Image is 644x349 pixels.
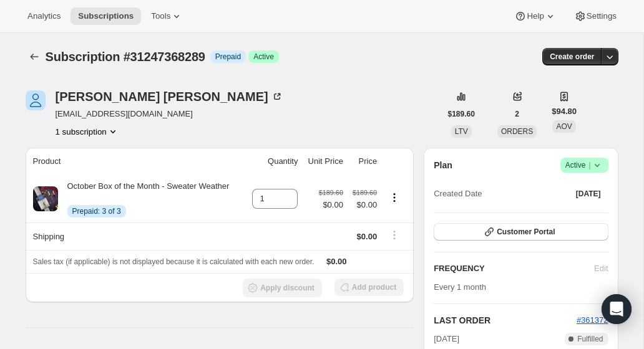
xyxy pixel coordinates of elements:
[353,189,377,196] small: $189.60
[552,105,577,118] span: $94.80
[501,127,533,136] span: ORDERS
[527,11,544,21] span: Help
[26,48,43,65] button: Subscriptions
[567,7,624,25] button: Settings
[448,109,475,119] span: $189.60
[78,11,134,21] span: Subscriptions
[72,206,121,216] span: Prepaid: 3 of 3
[20,7,68,25] button: Analytics
[357,232,378,241] span: $0.00
[434,282,486,292] span: Every 1 month
[151,11,170,21] span: Tools
[351,199,377,211] span: $0.00
[602,294,632,324] div: Open Intercom Messenger
[26,148,246,175] th: Product
[384,191,404,204] button: Product actions
[347,148,381,175] th: Price
[542,48,602,65] button: Create order
[384,228,404,242] button: Shipping actions
[434,262,594,275] h2: FREQUENCY
[319,189,343,196] small: $189.60
[26,222,246,250] th: Shipping
[46,50,205,64] span: Subscription #31247368289
[441,105,482,123] button: $189.60
[588,160,590,170] span: |
[434,159,452,171] h2: Plan
[577,315,608,325] a: #361372
[56,125,119,138] button: Product actions
[245,148,301,175] th: Quantity
[319,199,343,211] span: $0.00
[434,223,608,241] button: Customer Portal
[56,90,283,103] div: [PERSON_NAME] [PERSON_NAME]
[577,314,608,327] button: #361372
[515,109,519,119] span: 2
[326,257,347,266] span: $0.00
[550,52,594,62] span: Create order
[577,334,603,344] span: Fulfilled
[434,314,577,327] h2: LAST ORDER
[33,186,58,211] img: product img
[434,333,459,345] span: [DATE]
[568,185,608,203] button: [DATE]
[576,189,601,199] span: [DATE]
[556,122,572,131] span: AOV
[507,7,563,25] button: Help
[565,159,603,171] span: Active
[587,11,617,21] span: Settings
[301,148,346,175] th: Unit Price
[215,52,241,62] span: Prepaid
[507,105,527,123] button: 2
[253,52,274,62] span: Active
[434,188,482,200] span: Created Date
[26,90,46,110] span: Sean Brame
[56,108,283,120] span: [EMAIL_ADDRESS][DOMAIN_NAME]
[58,180,230,218] div: October Box of the Month - Sweater Weather
[71,7,141,25] button: Subscriptions
[33,257,315,266] span: Sales tax (if applicable) is not displayed because it is calculated with each new order.
[27,11,61,21] span: Analytics
[144,7,190,25] button: Tools
[455,127,468,136] span: LTV
[497,227,555,237] span: Customer Portal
